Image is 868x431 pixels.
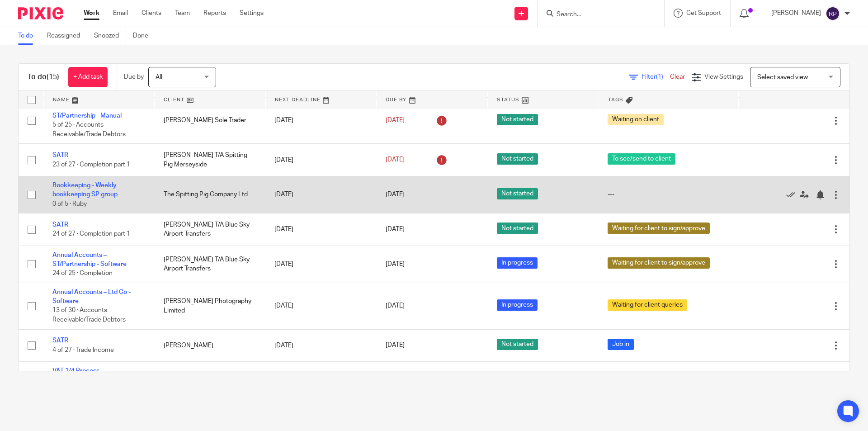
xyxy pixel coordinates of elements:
a: VAT 1/4 Process [52,368,99,374]
div: --- [608,190,729,199]
td: [DATE] [265,246,377,283]
td: [PERSON_NAME] T/A Spitting Pig Merseyside [155,144,266,176]
a: SATR [52,337,68,344]
span: Waiting for client to sign/approve [608,257,710,269]
span: Waiting for client to sign/approve [608,223,710,234]
span: Not started [497,188,538,199]
span: In progress [497,299,538,311]
a: To do [18,27,40,45]
span: Not started [497,339,538,350]
span: 5 of 25 · Accounts Receivable/Trade Debtors [52,122,126,138]
td: [DATE] [265,144,377,176]
span: [DATE] [386,342,405,349]
td: [DATE] [265,97,377,144]
span: 4 of 27 · Trade Income [52,347,114,353]
span: [DATE] [386,303,405,309]
a: Mark as done [786,190,800,199]
td: [PERSON_NAME] Sole Trader [155,97,266,144]
td: [DATE] [265,213,377,246]
p: Due by [124,72,144,81]
span: [DATE] [386,191,405,198]
td: [DATE] [265,283,377,329]
span: View Settings [704,74,743,80]
span: To see/send to client [608,153,675,165]
td: [PERSON_NAME] Photography Limited [155,283,266,329]
span: [DATE] [386,261,405,267]
span: Not started [497,153,538,165]
a: Reassigned [47,27,87,45]
a: Snoozed [94,27,126,45]
a: SATR [52,152,68,158]
a: Clients [142,9,161,18]
span: Not started [497,223,538,234]
span: 23 of 27 · Completion part 1 [52,161,130,168]
input: Search [556,11,637,19]
a: Work [84,9,99,18]
td: [DATE] [265,329,377,361]
td: Kent Event Catering Ltd [155,361,266,398]
a: Annual Accounts – ST/Partnership - Software [52,252,127,267]
td: [PERSON_NAME] T/A Blue Sky Airport Transfers [155,213,266,246]
span: [DATE] [386,157,405,163]
span: 0 of 5 · Ruby [52,201,87,207]
td: [PERSON_NAME] [155,329,266,361]
a: SATR [52,222,68,228]
span: Select saved view [757,74,808,81]
span: In progress [497,257,538,269]
a: Email [113,9,128,18]
span: Tags [608,97,623,102]
td: [PERSON_NAME] T/A Blue Sky Airport Transfers [155,246,266,283]
a: Clear [670,74,685,80]
span: Filter [642,74,670,80]
span: [DATE] [386,226,405,232]
span: Get Support [686,10,721,16]
span: 13 of 30 · Accounts Receivable/Trade Debtors [52,308,126,323]
td: [DATE] [265,176,377,213]
img: Pixie [18,7,63,19]
a: Bookkeeping - Weekly bookkeeping SP group [52,182,118,198]
a: Done [133,27,155,45]
a: + Add task [68,67,108,87]
a: Reports [203,9,226,18]
h1: To do [28,72,59,82]
a: Annual Accounts – Ltd Co - Software [52,289,131,304]
span: (1) [656,74,663,80]
span: Job in [608,339,634,350]
span: (15) [47,73,59,81]
td: The Spitting Pig Company Ltd [155,176,266,213]
p: [PERSON_NAME] [771,9,821,18]
td: [DATE] [265,361,377,398]
span: 24 of 25 · Completion [52,270,113,276]
span: [DATE] [386,117,405,123]
a: Settings [240,9,264,18]
span: Waiting on client [608,114,664,125]
span: All [156,74,162,81]
span: 24 of 27 · Completion part 1 [52,231,130,237]
span: Waiting for client queries [608,299,687,311]
a: Team [175,9,190,18]
span: Not started [497,114,538,125]
img: svg%3E [826,6,840,21]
